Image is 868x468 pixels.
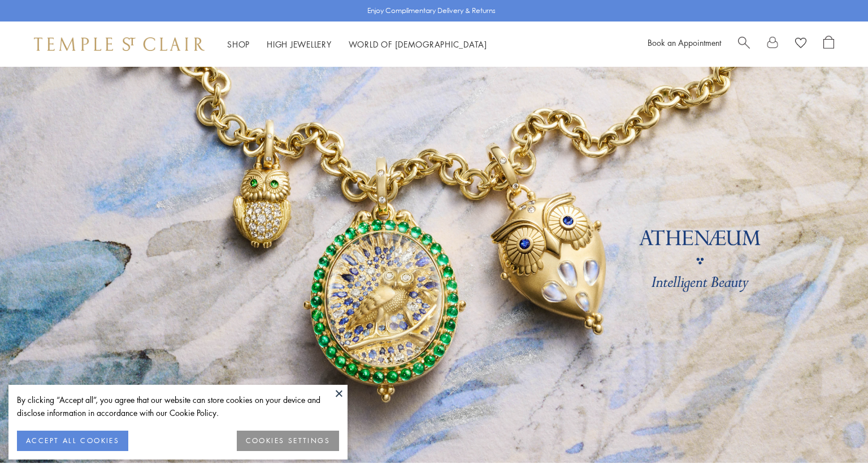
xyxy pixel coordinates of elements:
[34,37,205,51] img: Temple St. Clair
[227,37,487,51] nav: Main navigation
[811,415,857,457] iframe: Gorgias live chat messenger
[349,38,487,50] a: World of [DEMOGRAPHIC_DATA]World of [DEMOGRAPHIC_DATA]
[237,431,339,451] button: COOKIES SETTINGS
[267,38,332,50] a: High JewelleryHigh Jewellery
[17,431,128,451] button: ACCEPT ALL COOKIES
[648,37,721,48] a: Book an Appointment
[795,36,806,53] a: View Wishlist
[17,393,339,419] div: By clicking “Accept all”, you agree that our website can store cookies on your device and disclos...
[367,5,496,16] p: Enjoy Complimentary Delivery & Returns
[823,36,834,53] a: Open Shopping Bag
[738,36,750,53] a: Search
[227,38,250,50] a: ShopShop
